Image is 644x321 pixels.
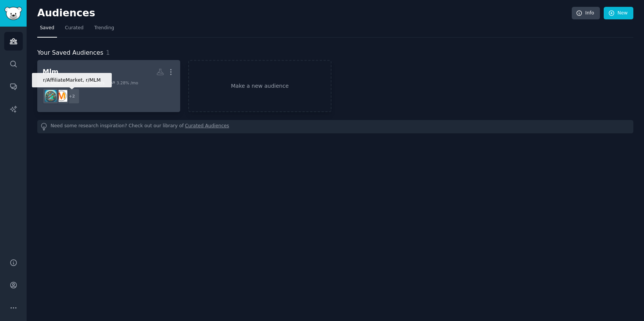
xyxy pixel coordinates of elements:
img: GummySearch logo [5,7,22,20]
div: Mlm [43,67,59,77]
h2: Audiences [37,7,572,19]
a: Mlm4Subs586kMembers3.28% /mor/AffiliateMarket, r/MLM+2DigitalMarketingAffiliatemarketing [37,60,180,112]
span: Your Saved Audiences [37,48,103,58]
span: Curated [65,25,84,32]
div: Need some research inspiration? Check out our library of [37,120,633,133]
a: Curated [62,22,86,38]
div: 3.28 % /mo [116,80,138,85]
a: Curated Audiences [185,123,229,131]
a: Info [572,7,600,20]
span: 1 [106,49,110,56]
a: Make a new audience [188,60,331,112]
img: Affiliatemarketing [45,90,57,102]
a: New [604,7,633,20]
img: DigitalMarketing [56,90,67,102]
a: Trending [92,22,117,38]
div: 4 Sub s [43,80,63,85]
a: Saved [37,22,57,38]
div: + 2 [64,88,80,104]
span: Trending [94,25,114,32]
span: Saved [40,25,54,32]
div: 586k Members [68,80,105,85]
